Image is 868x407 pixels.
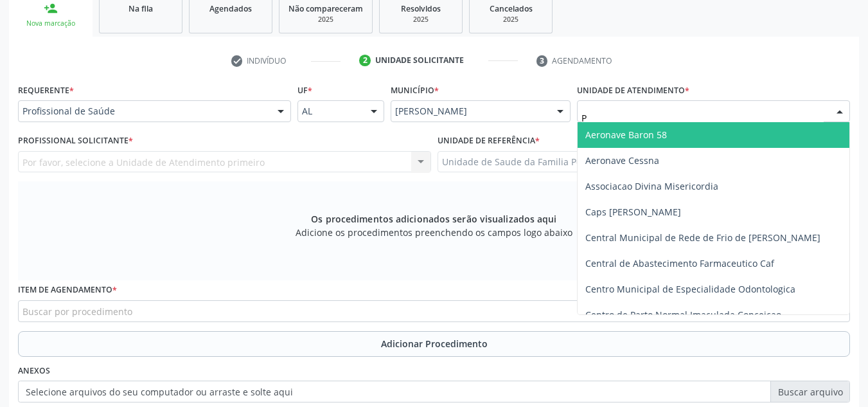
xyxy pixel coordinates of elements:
span: Na fila [128,3,153,14]
span: Cancelados [490,3,533,14]
span: Adicione os procedimentos preenchendo os campos logo abaixo [296,226,572,239]
label: UF [297,80,312,100]
div: 2 [359,55,371,66]
label: Requerente [18,80,74,100]
div: 2025 [389,15,453,24]
span: [PERSON_NAME] [395,105,544,118]
span: Os procedimentos adicionados serão visualizados aqui [311,212,556,226]
span: Profissional de Saúde [22,105,265,118]
label: Município [391,80,439,100]
div: person_add [44,1,58,15]
input: Unidade de atendimento [581,105,824,131]
span: Aeronave Cessna [585,154,659,167]
label: Unidade de atendimento [577,80,689,100]
span: AL [302,105,358,118]
span: Aeronave Baron 58 [585,129,667,141]
span: Agendados [209,3,252,14]
label: Unidade de referência [438,131,540,151]
span: Central de Abastecimento Farmaceutico Caf [585,257,774,269]
label: Profissional Solicitante [18,131,133,151]
span: Centro Municipal de Especialidade Odontologica [585,283,795,295]
button: Adicionar Procedimento [18,331,850,357]
span: Caps [PERSON_NAME] [585,206,681,218]
div: Unidade solicitante [375,55,464,66]
span: Buscar por procedimento [22,305,132,318]
div: 2025 [288,15,363,24]
span: Associacao Divina Misericordia [585,180,718,192]
span: Adicionar Procedimento [381,337,488,350]
div: Nova marcação [18,19,84,28]
span: Centro de Parto Normal Imaculada Conceicao [585,309,781,321]
span: Resolvidos [401,3,441,14]
label: Anexos [18,361,50,381]
span: Central Municipal de Rede de Frio de [PERSON_NAME] [585,231,820,244]
span: Não compareceram [288,3,363,14]
label: Item de agendamento [18,280,117,300]
div: 2025 [479,15,543,24]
